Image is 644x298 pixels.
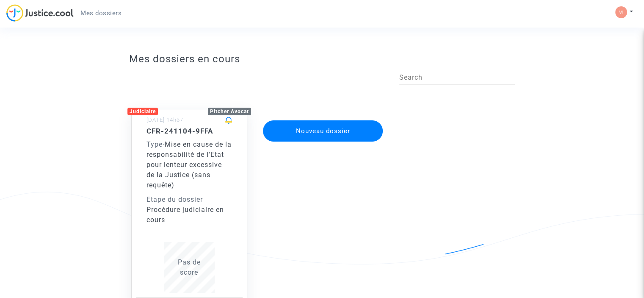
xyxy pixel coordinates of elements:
[146,140,163,148] span: Type
[146,195,232,205] div: Etape du dossier
[146,127,232,135] h5: CFR-241104-9FFA
[178,258,201,276] span: Pas de score
[74,7,128,19] a: Mes dossiers
[208,108,251,115] div: Pitcher Avocat
[615,6,627,18] img: 9f6f0f35699573b3c33903e42819ee2d
[80,9,122,17] span: Mes dossiers
[262,115,384,123] a: Nouveau dossier
[129,53,515,65] h3: Mes dossiers en cours
[146,205,232,225] div: Procédure judiciaire en cours
[146,117,183,123] small: [DATE] 14h37
[263,120,383,142] button: Nouveau dossier
[127,108,158,115] div: Judiciaire
[146,140,165,148] span: -
[146,140,232,189] span: Mise en cause de la responsabilité de l'Etat pour lenteur excessive de la Justice (sans requête)
[6,4,74,22] img: jc-logo.svg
